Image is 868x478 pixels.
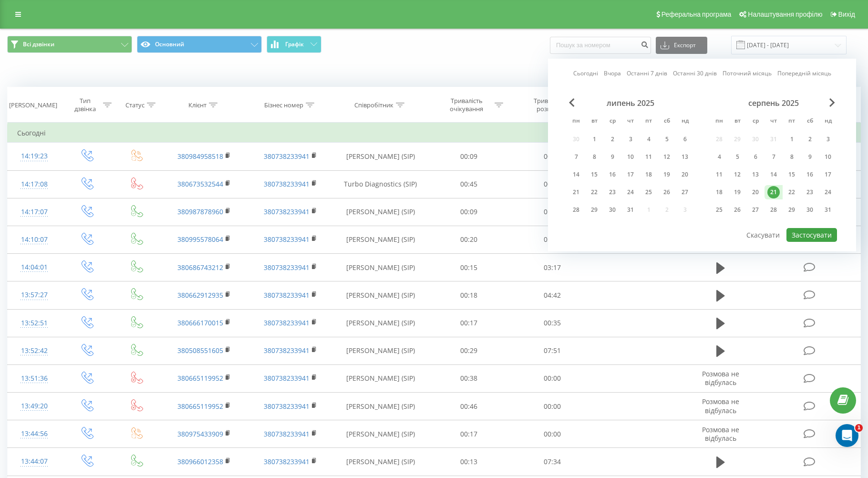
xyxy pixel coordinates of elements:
[658,167,676,182] div: сб 19 лип 2025 р.
[510,170,594,198] td: 00:00
[264,179,310,188] a: 380738233941
[765,150,783,164] div: чт 7 серп 2025 р.
[676,132,694,146] div: нд 6 лип 2025 р.
[588,186,600,198] div: 22
[264,207,310,216] a: 380738233941
[177,402,223,411] a: 380665119952
[427,337,511,364] td: 00:29
[801,132,819,146] div: сб 2 серп 2025 р.
[767,151,780,163] div: 7
[804,168,816,181] div: 16
[838,10,855,18] span: Вихід
[7,36,132,53] button: Всі дзвінки
[17,203,51,221] div: 14:17:07
[567,150,585,164] div: пн 7 лип 2025 р.
[570,168,582,181] div: 14
[673,69,717,78] a: Останні 30 днів
[334,198,427,226] td: [PERSON_NAME] (SIP)
[785,168,798,181] div: 15
[786,228,837,242] button: Застосувати
[606,168,619,181] div: 16
[604,69,621,78] a: Вчора
[510,448,594,476] td: 07:34
[785,186,798,198] div: 22
[177,207,223,216] a: 380987878960
[285,41,304,48] span: Графік
[570,151,582,163] div: 7
[510,226,594,253] td: 05:54
[819,150,837,164] div: нд 10 серп 2025 р.
[9,101,57,109] div: [PERSON_NAME]
[658,132,676,146] div: сб 5 лип 2025 р.
[264,263,310,272] a: 380738233941
[585,132,603,146] div: вт 1 лип 2025 р.
[510,337,594,364] td: 07:51
[710,98,837,108] div: серпень 2025
[676,167,694,182] div: нд 20 лип 2025 р.
[728,185,746,199] div: вт 19 серп 2025 р.
[679,151,691,163] div: 13
[17,425,51,443] div: 13:44:56
[334,143,427,170] td: [PERSON_NAME] (SIP)
[427,226,511,253] td: 00:20
[728,150,746,164] div: вт 5 серп 2025 р.
[606,151,619,163] div: 9
[17,342,51,360] div: 13:52:42
[731,204,744,216] div: 26
[710,203,728,217] div: пн 25 серп 2025 р.
[624,204,637,216] div: 31
[676,185,694,199] div: нд 27 лип 2025 р.
[567,167,585,182] div: пн 14 лип 2025 р.
[641,114,656,129] abbr: п’ятниця
[125,101,145,109] div: Статус
[765,203,783,217] div: чт 28 серп 2025 р.
[777,69,831,78] a: Попередній місяць
[801,167,819,182] div: сб 16 серп 2025 р.
[803,114,817,129] abbr: субота
[334,420,427,448] td: [PERSON_NAME] (SIP)
[785,114,799,129] abbr: п’ятниця
[188,101,207,109] div: Клієнт
[710,185,728,199] div: пн 18 серп 2025 р.
[661,151,673,163] div: 12
[510,420,594,448] td: 00:00
[658,150,676,164] div: сб 12 лип 2025 р.
[177,457,223,466] a: 380966012358
[822,168,834,181] div: 17
[264,318,310,327] a: 380738233941
[748,10,822,18] span: Налаштування профілю
[702,397,739,415] span: Розмова не відбулась
[855,424,863,432] span: 1
[624,133,637,145] div: 3
[723,69,772,78] a: Поточний місяць
[783,185,801,199] div: пт 22 серп 2025 р.
[264,235,310,244] a: 380738233941
[510,309,594,337] td: 00:35
[264,374,310,383] a: 380738233941
[427,198,511,226] td: 00:09
[588,133,600,145] div: 1
[710,167,728,182] div: пн 11 серп 2025 р.
[264,402,310,411] a: 380738233941
[821,114,835,129] abbr: неділя
[765,167,783,182] div: чт 14 серп 2025 р.
[679,168,691,181] div: 20
[264,101,303,109] div: Бізнес номер
[588,204,600,216] div: 29
[640,132,658,146] div: пт 4 лип 2025 р.
[804,151,816,163] div: 9
[746,167,765,182] div: ср 13 серп 2025 р.
[746,203,765,217] div: ср 27 серп 2025 р.
[177,346,223,355] a: 380508551605
[334,254,427,281] td: [PERSON_NAME] (SIP)
[17,147,51,166] div: 14:19:23
[819,185,837,199] div: нд 24 серп 2025 р.
[177,179,223,188] a: 380673532544
[741,228,785,242] button: Скасувати
[661,133,673,145] div: 5
[746,150,765,164] div: ср 6 серп 2025 р.
[731,151,744,163] div: 5
[749,151,762,163] div: 6
[748,114,763,129] abbr: середа
[264,152,310,161] a: 380738233941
